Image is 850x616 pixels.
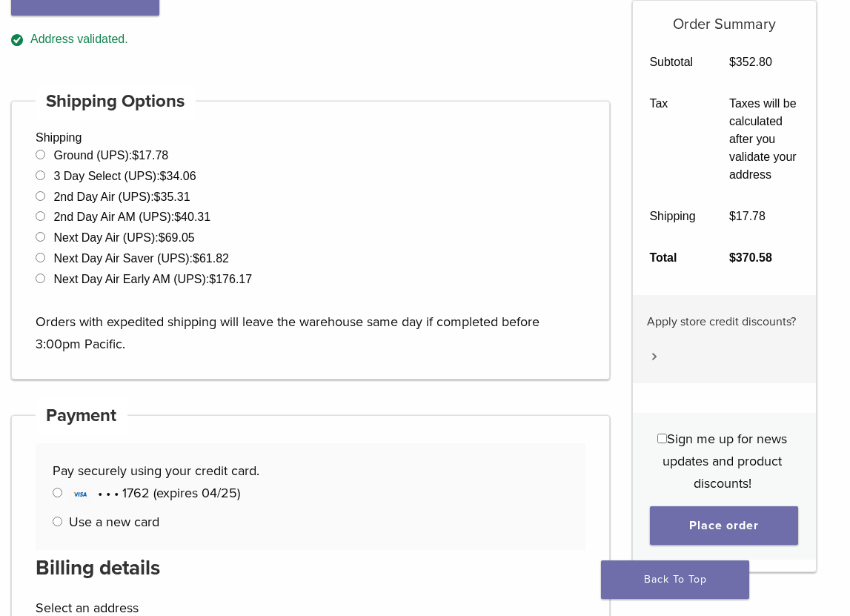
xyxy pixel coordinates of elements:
[36,84,196,119] h4: Shipping Options
[11,30,610,49] div: Address validated.
[174,211,210,223] bdi: 40.31
[657,434,667,443] input: Sign me up for news updates and product discounts!
[160,170,167,182] span: $
[53,211,210,223] label: 2nd Day Air AM (UPS):
[53,170,196,182] label: 3 Day Select (UPS):
[647,314,796,329] span: Apply store credit discounts?
[53,460,568,482] p: Pay securely using your credit card.
[53,149,168,162] label: Ground (UPS):
[36,550,585,586] h3: Billing details
[132,149,168,162] bdi: 17.78
[633,237,713,279] th: Total
[209,273,216,285] span: $
[663,431,787,491] span: Sign me up for news updates and product discounts!
[53,231,194,244] label: Next Day Air (UPS):
[160,170,196,182] bdi: 34.06
[69,514,159,530] label: Use a new card
[633,196,713,237] th: Shipping
[69,487,91,502] img: Visa
[633,83,713,196] th: Tax
[53,273,252,285] label: Next Day Air Early AM (UPS):
[36,288,585,355] p: Orders with expedited shipping will leave the warehouse same day if completed before 3:00pm Pacific.
[159,231,165,244] span: $
[193,252,229,265] bdi: 61.82
[154,191,161,203] span: $
[209,273,252,285] bdi: 176.17
[11,101,610,380] div: Shipping
[729,56,736,68] span: $
[729,210,766,222] bdi: 17.78
[36,398,127,434] h4: Payment
[601,560,749,599] a: Back To Top
[633,42,713,83] th: Subtotal
[712,83,816,196] td: Taxes will be calculated after you validate your address
[633,1,816,33] h5: Order Summary
[53,252,229,265] label: Next Day Air Saver (UPS):
[53,191,190,203] label: 2nd Day Air (UPS):
[729,251,772,264] bdi: 370.58
[729,210,736,222] span: $
[729,56,772,68] bdi: 352.80
[159,231,195,244] bdi: 69.05
[154,191,190,203] bdi: 35.31
[729,251,736,264] span: $
[651,353,657,360] img: caret.svg
[132,149,139,162] span: $
[650,506,798,545] button: Place order
[69,485,240,501] span: • • • 1762 (expires 04/25)
[193,252,199,265] span: $
[174,211,181,223] span: $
